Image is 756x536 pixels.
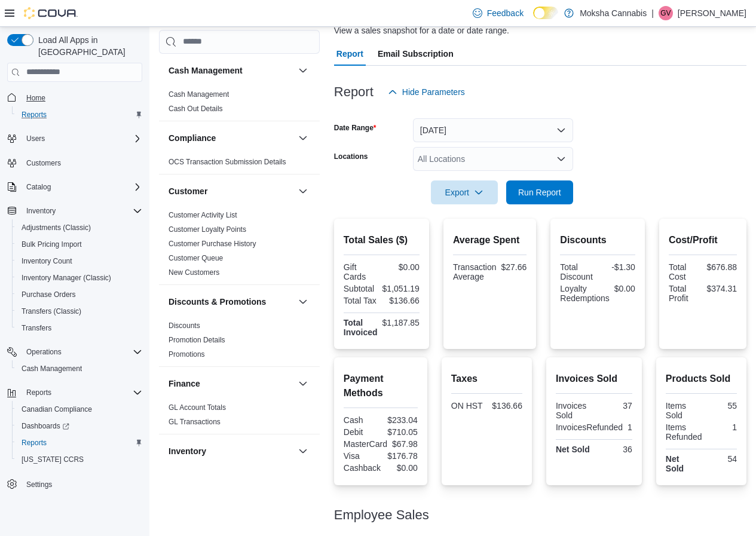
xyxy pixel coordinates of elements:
[296,131,310,145] button: Compliance
[2,344,147,360] button: Operations
[344,262,379,281] div: Gift Cards
[169,185,293,197] button: Customer
[334,123,377,133] label: Date Range
[383,415,418,425] div: $233.04
[169,378,293,390] button: Finance
[382,318,420,327] div: $1,187.85
[385,463,418,473] div: $0.00
[169,268,219,277] a: New Customers
[17,271,116,285] a: Inventory Manager (Classic)
[438,180,491,204] span: Export
[468,1,528,25] a: Feedback
[22,290,76,299] span: Purchase Orders
[334,152,368,161] label: Locations
[556,372,632,386] h2: Invoices Sold
[159,155,320,174] div: Compliance
[402,86,465,98] span: Hide Parameters
[169,239,256,249] span: Customer Purchase History
[296,184,310,198] button: Customer
[392,439,418,449] div: $67.98
[336,42,363,66] span: Report
[560,233,635,247] h2: Discounts
[2,179,147,195] button: Catalog
[12,269,147,286] button: Inventory Manager (Classic)
[533,19,534,20] span: Dark Mode
[169,225,246,234] span: Customer Loyalty Points
[17,254,142,268] span: Inventory Count
[705,262,737,272] div: $676.88
[22,385,142,400] span: Reports
[703,401,737,411] div: 55
[17,419,74,433] a: Dashboards
[506,180,573,204] button: Run Report
[17,254,77,268] a: Inventory Count
[560,262,595,281] div: Total Discount
[556,422,623,432] div: InvoicesRefunded
[17,108,142,122] span: Reports
[614,284,635,293] div: $0.00
[669,233,737,247] h2: Cost/Profit
[169,65,293,76] button: Cash Management
[344,284,378,293] div: Subtotal
[17,452,142,467] span: Washington CCRS
[169,210,237,220] span: Customer Activity List
[17,452,88,467] a: [US_STATE] CCRS
[489,401,522,411] div: $136.66
[17,436,142,450] span: Reports
[22,156,66,170] a: Customers
[17,287,81,302] a: Purchase Orders
[17,108,51,122] a: Reports
[383,80,470,104] button: Hide Parameters
[22,180,56,194] button: Catalog
[169,225,246,234] a: Customer Loyalty Points
[22,256,72,266] span: Inventory Count
[556,401,592,420] div: Invoices Sold
[596,445,632,454] div: 36
[344,451,378,461] div: Visa
[17,220,96,235] a: Adjustments (Classic)
[344,415,378,425] div: Cash
[159,400,320,434] div: Finance
[2,154,147,171] button: Customers
[12,451,147,468] button: [US_STATE] CCRS
[169,211,237,219] a: Customer Activity List
[169,105,223,113] a: Cash Out Details
[453,262,497,281] div: Transaction Average
[22,307,81,316] span: Transfers (Classic)
[2,89,147,106] button: Home
[12,418,147,434] a: Dashboards
[651,6,654,20] p: |
[169,321,200,330] span: Discounts
[487,7,524,19] span: Feedback
[334,508,429,522] h3: Employee Sales
[22,110,47,120] span: Reports
[169,158,286,166] a: OCS Transaction Submission Details
[7,84,142,524] nav: Complex example
[378,42,454,66] span: Email Subscription
[12,106,147,123] button: Reports
[169,90,229,99] span: Cash Management
[22,204,60,218] button: Inventory
[159,87,320,121] div: Cash Management
[169,418,221,426] a: GL Transactions
[12,360,147,377] button: Cash Management
[344,296,379,305] div: Total Tax
[334,24,509,37] div: View a sales snapshot for a date or date range.
[17,237,142,252] span: Bulk Pricing Import
[22,345,142,359] span: Operations
[169,336,225,344] a: Promotion Details
[169,132,216,144] h3: Compliance
[12,286,147,303] button: Purchase Orders
[344,439,387,449] div: MasterCard
[296,376,310,391] button: Finance
[22,273,111,283] span: Inventory Manager (Classic)
[17,304,142,318] span: Transfers (Classic)
[169,240,256,248] a: Customer Purchase History
[518,186,561,198] span: Run Report
[596,401,632,411] div: 37
[384,262,420,272] div: $0.00
[17,237,87,252] a: Bulk Pricing Import
[169,403,226,412] span: GL Account Totals
[666,401,699,420] div: Items Sold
